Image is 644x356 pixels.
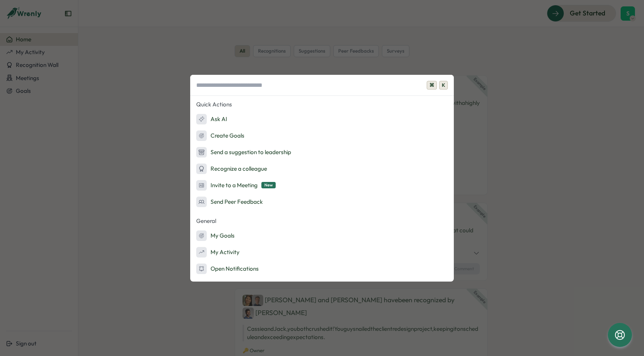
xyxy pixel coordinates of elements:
button: My Goals [190,228,454,243]
div: Ask AI [196,114,227,124]
div: Recognize a colleague [196,164,267,174]
button: Invite to a MeetingNew [190,178,454,193]
span: K [439,81,448,90]
div: Open Notifications [196,264,259,274]
button: Recognize a colleague [190,161,454,176]
button: Create Goals [190,128,454,143]
div: Send a suggestion to leadership [196,147,291,158]
div: Send Peer Feedback [196,197,263,207]
div: Invite to a Meeting [196,180,276,191]
p: Quick Actions [190,99,454,110]
button: My Activity [190,245,454,260]
div: My Goals [196,230,235,241]
button: Ask AI [190,112,454,127]
p: General [190,215,454,227]
div: Create Goals [196,130,244,141]
div: My Activity [196,247,240,258]
button: Send Peer Feedback [190,194,454,209]
span: ⌘ [427,81,437,90]
button: Open Notifications [190,261,454,276]
span: New [261,182,276,188]
button: Send a suggestion to leadership [190,145,454,160]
